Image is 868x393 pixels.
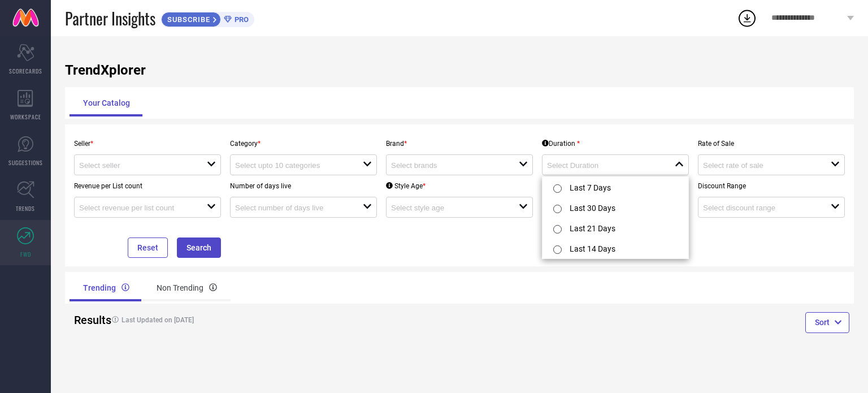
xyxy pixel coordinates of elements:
[386,140,533,148] p: Brand
[74,182,221,190] p: Revenue per List count
[542,140,580,148] div: Duration
[70,89,144,116] div: Your Catalog
[542,218,688,238] li: Last 21 Days
[65,62,854,78] h1: TrendXplorer
[230,140,377,148] p: Category
[8,158,43,167] span: SUGGESTIONS
[542,177,688,197] li: Last 7 Days
[230,182,377,190] p: Number of days live
[74,313,97,327] h2: Results
[386,182,426,190] div: Style Age
[128,237,168,258] button: Reset
[74,140,221,148] p: Seller
[547,161,662,170] input: Select Duration
[542,197,688,218] li: Last 30 Days
[235,161,350,170] input: Select upto 10 categories
[79,204,194,212] input: Select revenue per list count
[10,113,41,121] span: WORKSPACE
[65,7,155,30] span: Partner Insights
[391,161,506,170] input: Select brands
[9,67,42,75] span: SCORECARDS
[232,15,249,24] span: PRO
[70,274,143,301] div: Trending
[235,204,350,212] input: Select number of days live
[143,274,231,301] div: Non Trending
[698,140,845,148] p: Rate of Sale
[805,312,849,332] button: Sort
[391,204,506,212] input: Select style age
[106,316,418,324] h4: Last Updated on [DATE]
[79,161,194,170] input: Select seller
[20,250,31,258] span: FWD
[703,204,818,212] input: Select discount range
[162,15,213,24] span: SUBSCRIBE
[16,204,35,213] span: TRENDS
[177,237,221,258] button: Search
[698,182,845,190] p: Discount Range
[737,8,757,28] div: Open download list
[161,9,254,27] a: SUBSCRIBEPRO
[542,238,688,258] li: Last 14 Days
[703,161,818,170] input: Select rate of sale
